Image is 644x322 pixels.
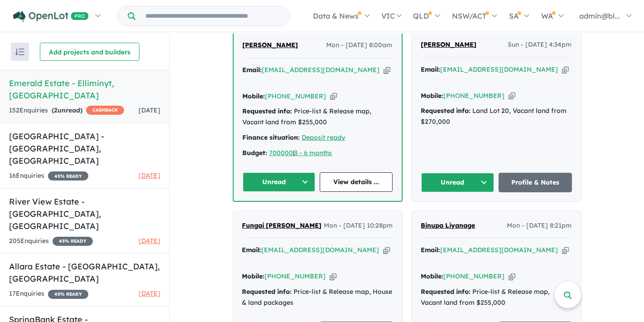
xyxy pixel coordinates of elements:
strong: Email: [421,246,441,254]
div: Price-list & Release map, Vacant land from $255,000 [243,106,393,128]
button: Copy [509,272,515,281]
button: Copy [330,272,336,281]
strong: Mobile: [243,92,265,100]
span: Sun - [DATE] 4:34pm [508,39,572,50]
a: [PERSON_NAME] [421,39,477,50]
button: Unread [243,172,316,192]
div: Price-list & Release map, House & land packages [242,287,393,308]
a: [PHONE_NUMBER] [265,272,326,280]
a: Profile & Notes [499,173,572,192]
div: 17 Enquir ies [9,288,88,299]
span: [DATE] [139,106,160,114]
span: CASHBACK [86,106,124,115]
span: 2 [54,106,58,114]
button: Add projects and builders [40,43,139,61]
a: [PERSON_NAME] [243,40,298,51]
div: | [243,148,393,159]
a: Binupa Liyanage [421,220,476,231]
strong: Budget: [243,149,268,157]
span: 45 % READY [48,171,88,181]
h5: Allara Estate - [GEOGRAPHIC_DATA] , [GEOGRAPHIC_DATA] [9,260,160,285]
h5: [GEOGRAPHIC_DATA] - [GEOGRAPHIC_DATA] , [GEOGRAPHIC_DATA] [9,130,160,167]
button: Copy [562,65,569,74]
button: Copy [383,245,390,255]
span: [DATE] [139,237,160,245]
a: Deposit ready [302,133,346,141]
strong: Mobile: [421,272,444,280]
a: [PHONE_NUMBER] [444,272,505,280]
a: View details ... [320,172,393,192]
a: [PHONE_NUMBER] [265,92,327,100]
div: 205 Enquir ies [9,236,93,247]
img: Openlot PRO Logo White [13,11,89,22]
strong: Requested info: [243,107,293,115]
span: Fungai [PERSON_NAME] [242,221,322,229]
a: [PHONE_NUMBER] [444,92,505,100]
strong: Email: [243,66,262,74]
span: Binupa Liyanage [421,221,476,229]
input: Try estate name, suburb, builder or developer [137,6,288,26]
strong: Requested info: [421,107,471,115]
span: [PERSON_NAME] [421,40,477,49]
strong: Requested info: [242,288,292,296]
strong: Requested info: [421,288,471,296]
a: 700000 [269,149,293,157]
strong: Email: [242,246,262,254]
span: admin@bl... [579,11,620,20]
div: 16 Enquir ies [9,171,88,181]
strong: ( unread) [52,106,82,114]
button: Copy [562,245,569,255]
span: Mon - [DATE] 8:21pm [507,220,572,231]
h5: Emerald Estate - Elliminyt , [GEOGRAPHIC_DATA] [9,77,160,102]
span: 45 % READY [48,290,88,299]
button: Unread [421,173,495,192]
button: Copy [330,92,337,101]
strong: Mobile: [421,92,444,100]
button: Copy [509,91,515,101]
span: [DATE] [139,289,160,298]
span: Mon - [DATE] 10:28pm [324,220,393,231]
a: Fungai [PERSON_NAME] [242,220,322,231]
a: [EMAIL_ADDRESS][DOMAIN_NAME] [441,65,558,73]
div: Price-list & Release map, Vacant land from $255,000 [421,287,572,308]
strong: Email: [421,65,441,73]
a: 3 - 6 months [295,149,332,157]
span: 45 % READY [53,237,93,246]
span: [DATE] [139,171,160,180]
img: sort.svg [15,49,24,55]
a: [EMAIL_ADDRESS][DOMAIN_NAME] [262,246,380,254]
button: Copy [384,65,390,75]
a: [EMAIL_ADDRESS][DOMAIN_NAME] [441,246,558,254]
span: Mon - [DATE] 8:00am [327,40,393,51]
strong: Finance situation: [243,133,300,141]
a: [EMAIL_ADDRESS][DOMAIN_NAME] [262,66,380,74]
div: Land Lot 20, Vacant land from $270,000 [421,106,572,127]
div: 152 Enquir ies [9,105,124,116]
span: [PERSON_NAME] [243,41,298,49]
h5: River View Estate - [GEOGRAPHIC_DATA] , [GEOGRAPHIC_DATA] [9,195,160,232]
strong: Mobile: [242,272,265,280]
